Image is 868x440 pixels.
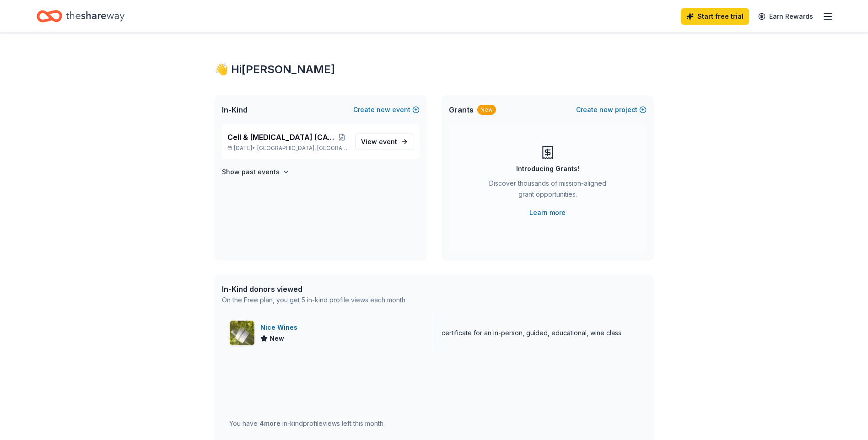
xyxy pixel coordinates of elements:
span: new [377,104,390,115]
span: In-Kind [222,104,248,115]
span: New [270,333,284,344]
a: Learn more [529,207,566,218]
div: Discover thousands of mission-aligned grant opportunities. [485,178,610,204]
a: Earn Rewards [753,8,819,25]
h4: Show past events [222,166,280,177]
a: Home [37,5,124,27]
img: Image for Nice Wines [230,321,254,345]
a: Start free trial [681,8,749,25]
span: View [361,136,397,147]
p: [DATE] • [227,145,348,152]
span: new [599,104,613,115]
button: Show past events [222,166,290,177]
span: event [379,138,397,145]
div: New [477,105,496,115]
span: 4 more [259,419,280,427]
button: Createnewevent [353,104,420,115]
button: Createnewproject [576,104,647,115]
a: View event [355,134,414,150]
div: You have in-kind profile views left this month. [229,418,385,429]
span: [GEOGRAPHIC_DATA], [GEOGRAPHIC_DATA] [257,145,347,152]
div: certificate for an in-person, guided, educational, wine class [442,327,621,338]
span: Cell & [MEDICAL_DATA] (CAGT) 2025 Conference [227,132,337,143]
div: In-Kind donors viewed [222,284,407,295]
span: Grants [449,104,474,115]
div: 👋 Hi [PERSON_NAME] [215,62,654,77]
div: Introducing Grants! [516,163,579,174]
div: Nice Wines [260,322,301,333]
div: On the Free plan, you get 5 in-kind profile views each month. [222,295,407,306]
